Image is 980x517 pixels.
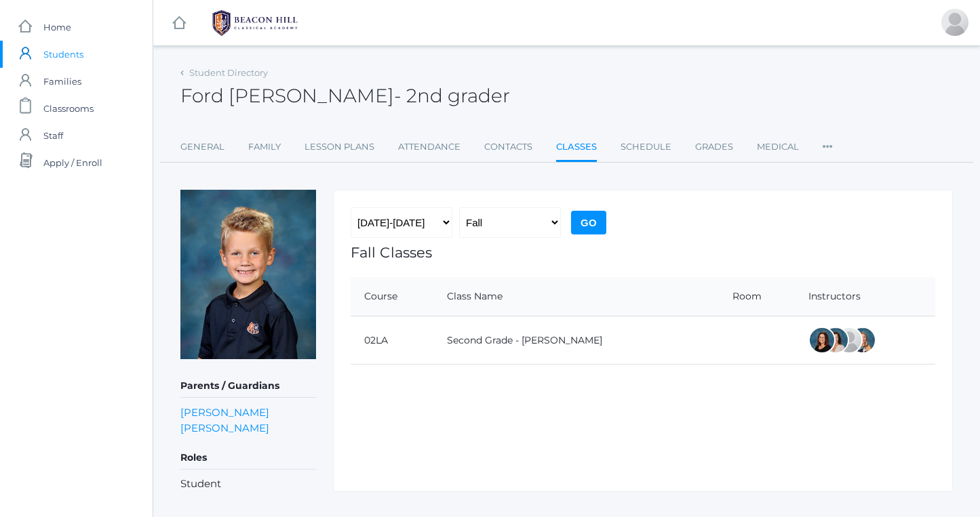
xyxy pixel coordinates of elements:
[180,190,316,359] img: Ford McCollum
[351,316,433,365] td: 02LA
[836,327,863,354] div: Sarah Armstrong
[43,149,102,176] span: Apply / Enroll
[822,327,849,354] div: Cari Burke
[621,133,671,161] a: Schedule
[204,6,306,40] img: BHCALogos-05-308ed15e86a5a0abce9b8dd61676a3503ac9727e845dece92d48e8588c001991.png
[351,277,433,316] th: Course
[695,133,733,161] a: Grades
[180,375,316,398] h5: Parents / Guardians
[180,476,316,492] li: Student
[849,327,876,354] div: Courtney Nicholls
[795,277,935,316] th: Instructors
[248,133,281,161] a: Family
[808,327,836,354] div: Emily Balli
[571,211,606,234] input: Go
[447,334,602,346] a: Second Grade - [PERSON_NAME]
[484,133,532,161] a: Contacts
[43,122,63,149] span: Staff
[180,447,316,470] h5: Roles
[43,68,81,95] span: Families
[398,133,460,161] a: Attendance
[556,133,597,163] a: Classes
[433,277,718,316] th: Class Name
[719,277,796,316] th: Room
[941,9,968,36] div: Abby McCollum
[43,14,71,41] span: Home
[189,67,268,78] a: Student Directory
[305,133,374,161] a: Lesson Plans
[757,133,799,161] a: Medical
[394,84,510,107] span: - 2nd grader
[43,95,94,122] span: Classrooms
[180,133,224,161] a: General
[351,245,935,260] h1: Fall Classes
[180,85,510,106] h2: Ford [PERSON_NAME]
[180,405,269,420] a: [PERSON_NAME]
[180,420,269,436] a: [PERSON_NAME]
[43,41,83,68] span: Students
